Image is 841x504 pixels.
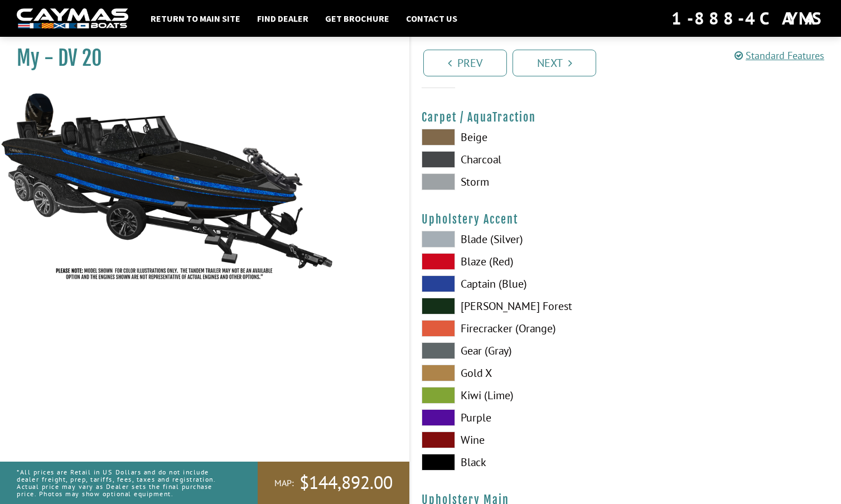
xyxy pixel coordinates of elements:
label: Storm [422,173,615,190]
label: Firecracker (Orange) [422,320,615,337]
h1: My - DV 20 [17,46,381,71]
label: Captain (Blue) [422,275,615,292]
label: Beige [422,129,615,146]
ul: Pagination [420,48,841,76]
a: Return to main site [145,11,246,26]
a: Next [513,50,596,76]
h4: Upholstery Accent [422,212,830,226]
a: Find Dealer [252,11,314,26]
h4: Carpet / AquaTraction [422,110,830,124]
span: $144,892.00 [299,471,393,495]
a: Prev [423,50,507,76]
p: *All prices are Retail in US Dollars and do not include dealer freight, prep, tariffs, fees, taxe... [17,463,233,503]
label: Black [422,454,615,471]
label: Blade (Silver) [422,231,615,248]
label: Purple [422,409,615,426]
img: white-logo-c9c8dbefe5ff5ceceb0f0178aa75bf4bb51f6bca0971e226c86eb53dfe498488.png [17,8,128,29]
label: Wine [422,432,615,448]
label: Gold X [422,365,615,381]
label: [PERSON_NAME] Forest [422,298,615,314]
label: Kiwi (Lime) [422,387,615,404]
div: 1-888-4CAYMAS [671,6,824,31]
span: MAP: [274,477,294,489]
a: Contact Us [400,11,463,26]
a: Standard Features [734,49,824,62]
label: Charcoal [422,151,615,168]
a: MAP:$144,892.00 [258,462,409,504]
label: Gear (Gray) [422,342,615,359]
label: Blaze (Red) [422,253,615,270]
a: Get Brochure [320,11,395,26]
